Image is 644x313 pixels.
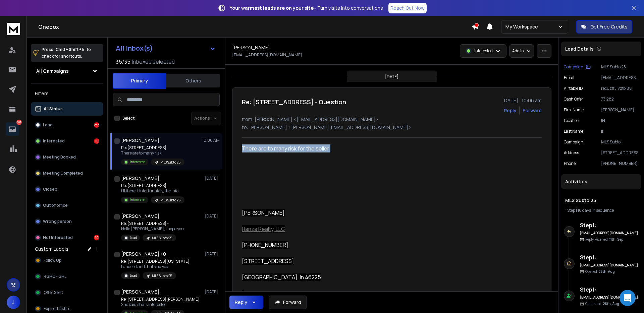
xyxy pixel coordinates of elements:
[505,23,541,30] p: My Workspace
[44,274,66,279] span: RGHO - GHL
[242,209,285,216] span: [PERSON_NAME]
[242,116,542,123] p: from: [PERSON_NAME] <[EMAIL_ADDRESS][DOMAIN_NAME]>
[609,237,623,242] span: 11th, Sep
[205,213,220,219] p: [DATE]
[43,235,73,240] p: Not Interested
[121,150,184,156] p: There are to many risk
[523,107,542,114] div: Forward
[130,197,146,202] p: Interested
[121,264,190,269] p: I understand that and yea
[43,171,83,176] p: Meeting Completed
[580,263,639,268] h6: [EMAIL_ADDRESS][DOMAIN_NAME]
[580,295,639,300] h6: [EMAIL_ADDRESS][DOMAIN_NAME]
[43,219,72,224] p: Wrong person
[44,106,63,112] p: All Status
[121,259,190,264] p: Re: [STREET_ADDRESS][US_STATE]
[31,64,103,78] button: All Campaigns
[31,134,103,148] button: Interested16
[578,207,614,213] span: 16 days in sequence
[121,188,184,194] p: HI there, Unfortunately, the info
[561,174,641,189] div: Activities
[44,306,72,311] span: Expired Listing
[7,23,20,35] img: logo
[121,289,159,295] h1: [PERSON_NAME]
[31,118,103,132] button: Lead234
[620,290,636,306] div: Open Intercom Messenger
[132,58,175,66] h3: Inboxes selected
[55,46,85,53] span: Cmd + Shift + k
[242,241,288,249] span: [PHONE_NUMBER]
[564,161,576,166] p: Phone
[202,138,220,143] p: 10:06 AM
[130,235,137,240] p: Lead
[113,73,166,89] button: Primary
[31,167,103,180] button: Meeting Completed
[121,251,166,257] h1: [PERSON_NAME] +0
[31,102,103,116] button: All Status
[94,138,99,144] div: 16
[121,226,184,232] p: Hello [PERSON_NAME], I hope you
[232,52,302,58] p: [EMAIL_ADDRESS][DOMAIN_NAME]
[35,246,68,252] h3: Custom Labels
[590,23,628,30] p: Get Free Credits
[601,97,639,102] p: 73,282
[564,64,591,70] button: Campaign
[122,116,135,121] label: Select
[36,68,69,74] h1: All Campaigns
[31,199,103,212] button: Out of office
[242,124,542,131] p: to: [PERSON_NAME] <[PERSON_NAME][EMAIL_ADDRESS][DOMAIN_NAME]>
[502,97,542,104] p: [DATE] : 10:06 am
[601,139,639,145] p: MLS Subto
[166,73,220,88] button: Others
[121,145,184,150] p: Re: [STREET_ADDRESS]
[160,198,180,203] p: MLS Subto 25
[235,299,247,306] div: Reply
[229,296,263,309] button: Reply
[205,289,220,295] p: [DATE]
[504,107,517,114] button: Reply
[31,231,103,244] button: Not Interested10
[242,225,285,233] a: Hanza Realty, LLC
[232,44,270,51] h1: [PERSON_NAME]
[565,207,575,213] span: 1 Step
[242,257,294,265] span: [STREET_ADDRESS]
[121,175,159,182] h1: [PERSON_NAME]
[601,107,639,113] p: [PERSON_NAME]
[6,122,19,136] a: 262
[31,215,103,228] button: Wrong person
[564,86,583,91] p: Airtable ID
[388,3,427,13] a: Reach Out Now
[31,150,103,164] button: Meeting Booked
[601,118,639,123] p: IN
[160,160,180,165] p: MLS Subto 25
[43,203,68,208] p: Out of office
[512,48,524,54] p: Add to
[121,221,184,226] p: Re: [STREET_ADDRESS] -
[580,231,639,236] h6: [EMAIL_ADDRESS][DOMAIN_NAME]
[580,253,639,261] h6: Step 1 :
[152,236,172,241] p: MLS Subto 25
[601,129,639,134] p: II
[565,46,594,52] p: Lead Details
[205,251,220,257] p: [DATE]
[564,75,574,80] p: Email
[601,86,639,91] p: recuzffJlVztol8yI
[43,122,53,128] p: Lead
[564,64,583,70] p: Campaign
[94,235,99,240] div: 10
[269,296,307,309] button: Forward
[121,183,184,188] p: Re: [STREET_ADDRESS]
[603,301,619,306] span: 26th, Aug
[121,213,159,220] h1: [PERSON_NAME]
[31,89,103,98] h3: Filters
[130,273,137,278] p: Lead
[242,273,321,281] span: [GEOGRAPHIC_DATA], In 46225
[31,254,103,267] button: Follow Up
[31,183,103,196] button: Closed
[43,187,57,192] p: Closed
[43,138,65,144] p: Interested
[38,23,472,31] h1: Onebox
[385,74,398,79] p: [DATE]
[564,150,579,155] p: Address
